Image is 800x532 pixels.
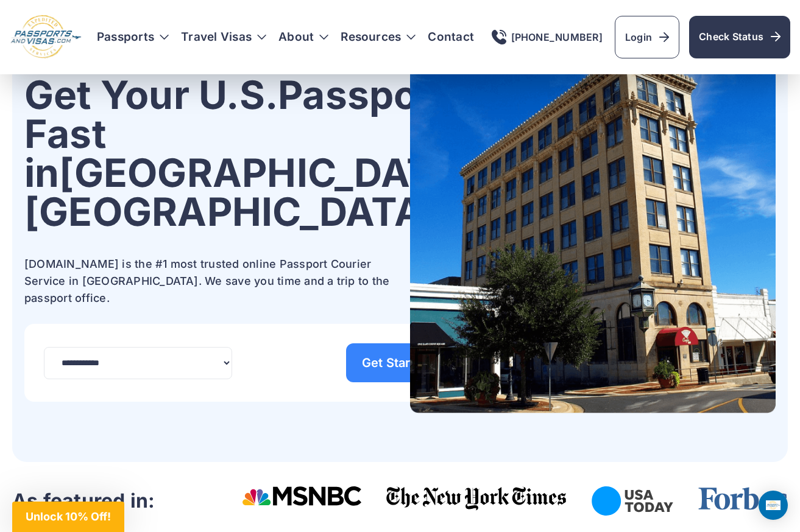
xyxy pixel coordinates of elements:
div: Unlock 10% Off! [12,502,124,532]
span: Unlock 10% Off! [26,510,111,523]
a: [PHONE_NUMBER] [492,30,603,44]
img: Get Your U.S. Passport Fast in Boston [410,19,776,413]
span: Check Status [699,29,781,44]
h3: Travel Visas [181,31,266,43]
h3: Passports [97,31,169,43]
a: Contact [428,31,474,43]
h3: Resources [341,31,416,43]
img: Logo [10,15,82,60]
h3: As featured in: [12,489,155,513]
span: Get Started [362,357,447,369]
div: Open Intercom Messenger [759,491,788,520]
a: Check Status [689,16,790,58]
a: Login [615,16,679,58]
p: [DOMAIN_NAME] is the #1 most trusted online Passport Courier Service in [GEOGRAPHIC_DATA]. We sav... [24,256,402,307]
span: Login [625,30,669,44]
h1: Get Your U.S. Passport Fast in [GEOGRAPHIC_DATA], [GEOGRAPHIC_DATA] [24,75,485,231]
img: USA Today [592,486,673,516]
img: The New York Times [386,486,567,511]
a: About [278,31,314,43]
img: Forbes [698,486,788,511]
img: Msnbc [242,486,362,506]
a: Get Started [346,343,463,382]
